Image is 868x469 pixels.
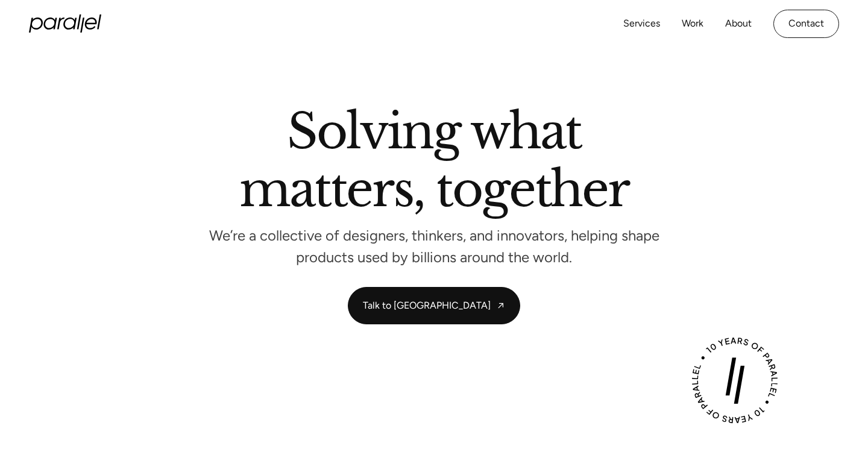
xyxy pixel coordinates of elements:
a: Work [682,15,703,33]
a: Contact [773,10,839,38]
a: Services [623,15,660,33]
p: We’re a collective of designers, thinkers, and innovators, helping shape products used by billion... [208,231,660,263]
a: About [725,15,752,33]
h2: Solving what matters, together [239,108,629,218]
